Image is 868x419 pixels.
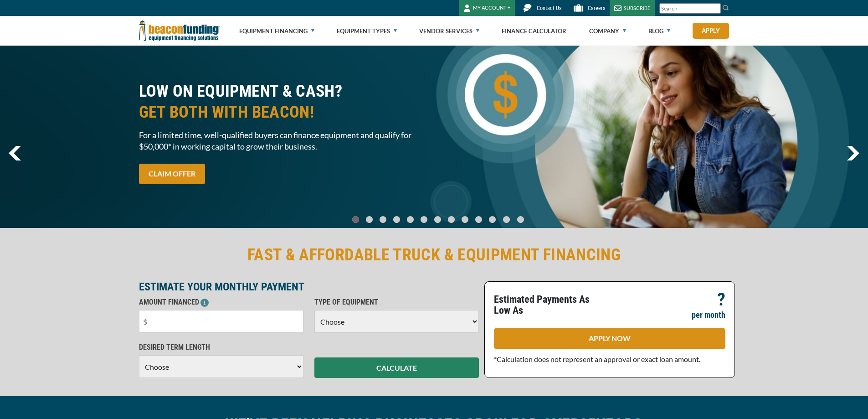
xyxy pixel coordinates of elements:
a: Go To Slide 7 [446,216,457,223]
input: Search [659,3,721,14]
a: Vendor Services [419,16,479,46]
a: Blog [648,16,670,46]
a: next [847,146,859,160]
a: Go To Slide 0 [350,216,361,223]
span: Contact Us [537,5,561,11]
span: GET BOTH WITH BEACON! [139,102,429,123]
a: APPLY NOW [494,328,725,349]
a: Go To Slide 2 [377,216,388,223]
img: Beacon Funding Corporation logo [139,16,220,46]
a: Go To Slide 6 [432,216,443,223]
p: ? [717,294,725,305]
a: Apply [693,23,729,39]
p: AMOUNT FINANCED [139,297,303,308]
p: Estimated Payments As Low As [494,294,604,316]
a: CLAIM OFFER [139,164,205,184]
span: For a limited time, well-qualified buyers can finance equipment and qualify for $50,000* in worki... [139,129,429,152]
a: Go To Slide 4 [405,216,416,223]
a: Go To Slide 11 [501,216,512,223]
a: Equipment Types [337,16,397,46]
img: Search [722,4,729,11]
p: DESIRED TERM LENGTH [139,342,303,353]
a: Go To Slide 9 [473,216,484,223]
a: Finance Calculator [502,16,566,46]
a: Go To Slide 10 [487,216,498,223]
img: Left Navigator [9,146,21,160]
a: Clear search text [711,5,719,12]
button: CALCULATE [314,357,479,378]
a: Go To Slide 8 [459,216,470,223]
a: previous [9,146,21,160]
a: Go To Slide 3 [391,216,402,223]
a: Go To Slide 5 [418,216,429,223]
span: *Calculation does not represent an approval or exact loan amount. [494,355,700,363]
h2: FAST & AFFORDABLE TRUCK & EQUIPMENT FINANCING [139,244,729,265]
p: TYPE OF EQUIPMENT [314,297,479,308]
p: ESTIMATE YOUR MONTHLY PAYMENT [139,281,479,292]
span: Careers [588,5,605,11]
input: $ [139,310,303,333]
a: Company [589,16,626,46]
a: Go To Slide 12 [515,216,526,223]
a: Equipment Financing [239,16,314,46]
img: Right Navigator [847,146,859,160]
p: per month [692,310,725,321]
a: Go To Slide 1 [364,216,375,223]
h2: LOW ON EQUIPMENT & CASH? [139,81,429,123]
